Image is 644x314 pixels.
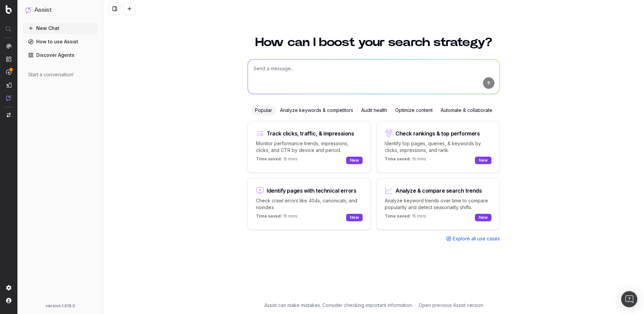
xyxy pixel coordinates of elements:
[475,157,491,164] div: New
[385,213,411,219] span: Time saved:
[25,7,32,13] img: Assist
[385,156,411,161] span: Time saved:
[248,36,500,48] h1: How can I boost your search strategy?
[267,188,357,193] div: Identify pages with technical errors
[6,95,11,101] img: Assist
[446,235,500,242] a: Explore all use cases
[395,131,480,136] div: Check rankings & top performers
[6,5,12,14] img: Botify logo
[28,71,92,78] div: Start a conversation!
[6,298,11,303] img: My account
[267,131,354,136] div: Track clicks, traffic, & impressions
[385,156,426,164] p: 15 mins
[385,213,426,222] p: 15 mins
[256,156,282,161] span: Time saved:
[391,105,437,116] div: Optimize content
[453,235,500,242] span: Explore all use cases
[6,56,11,62] img: Intelligence
[7,113,11,117] img: Switch project
[437,105,496,116] div: Automate & collaborate
[276,105,357,116] div: Analyze keywords & competitors
[6,285,11,290] img: Setting
[25,5,95,15] button: Assist
[256,140,363,154] p: Monitor performance trends, impressions, clicks, and CTR by device and period.
[346,157,363,164] div: New
[357,105,391,116] div: Audit health
[385,140,491,154] p: Identify top pages, queries, & keywords by clicks, impressions, and rank.
[23,36,98,47] a: How to use Assist
[23,23,98,34] button: New Chat
[6,82,11,88] img: Studio
[264,302,413,309] p: Assist can make mistakes. Consider checking important information.
[23,50,98,61] a: Discover Agents
[6,43,11,49] img: Analytics
[6,69,11,75] img: Activation
[34,5,52,15] h1: Assist
[256,213,298,222] p: 15 mins
[621,291,637,307] div: Open Intercom Messenger
[346,214,363,221] div: New
[256,213,282,219] span: Time saved:
[256,197,363,211] p: Check crawl errors like 404s, canonicals, and noindex.
[251,105,276,116] div: Popular
[256,156,298,164] p: 15 mins
[395,188,482,193] div: Analyze & compare search trends
[475,214,491,221] div: New
[419,302,483,309] a: Open previous Assist version
[385,197,491,211] p: Analyze keyword trends over time to compare popularity and detect seasonality shifts.
[25,303,95,309] div: version: 1.619.0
